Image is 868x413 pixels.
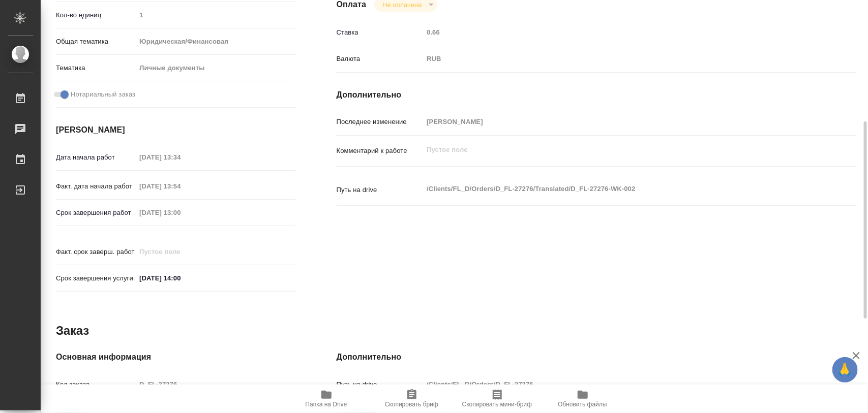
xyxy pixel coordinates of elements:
[56,208,136,218] p: Срок завершения работ
[423,377,813,392] input: Пустое поле
[423,50,813,68] div: RUB
[540,385,625,413] button: Обновить файлы
[56,379,136,390] p: Код заказа
[56,37,136,47] p: Общая тематика
[423,114,813,129] input: Пустое поле
[836,359,854,380] span: 🙏
[136,205,225,220] input: Пустое поле
[337,379,424,390] p: Путь на drive
[337,185,424,195] p: Путь на drive
[136,8,295,22] input: Пустое поле
[136,377,295,392] input: Пустое поле
[56,273,136,283] p: Срок завершения услуги
[337,54,424,64] p: Валюта
[423,180,813,198] textarea: /Clients/FL_D/Orders/D_FL-27276/Translated/D_FL-27276-WK-002
[136,150,225,165] input: Пустое поле
[56,351,296,363] h4: Основная информация
[369,385,455,413] button: Скопировать бриф
[832,357,858,383] button: 🙏
[56,323,89,339] h2: Заказ
[136,179,225,194] input: Пустое поле
[558,401,607,408] span: Обновить файлы
[385,401,438,408] span: Скопировать бриф
[56,152,136,163] p: Дата начала работ
[455,385,540,413] button: Скопировать мини-бриф
[423,25,813,40] input: Пустое поле
[56,247,136,257] p: Факт. срок заверш. работ
[284,385,369,413] button: Папка на Drive
[71,89,135,100] span: Нотариальный заказ
[337,27,424,38] p: Ставка
[379,1,425,9] button: Не оплачена
[136,244,225,259] input: Пустое поле
[56,63,136,73] p: Тематика
[56,124,296,136] h4: [PERSON_NAME]
[56,181,136,192] p: Факт. дата начала работ
[56,10,136,20] p: Кол-во единиц
[337,146,424,156] p: Комментарий к работе
[136,59,295,77] div: Личные документы
[136,33,295,50] div: Юридическая/Финансовая
[337,89,857,101] h4: Дополнительно
[337,351,857,363] h4: Дополнительно
[136,271,225,285] input: ✎ Введи что-нибудь
[306,401,347,408] span: Папка на Drive
[462,401,532,408] span: Скопировать мини-бриф
[337,117,424,127] p: Последнее изменение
